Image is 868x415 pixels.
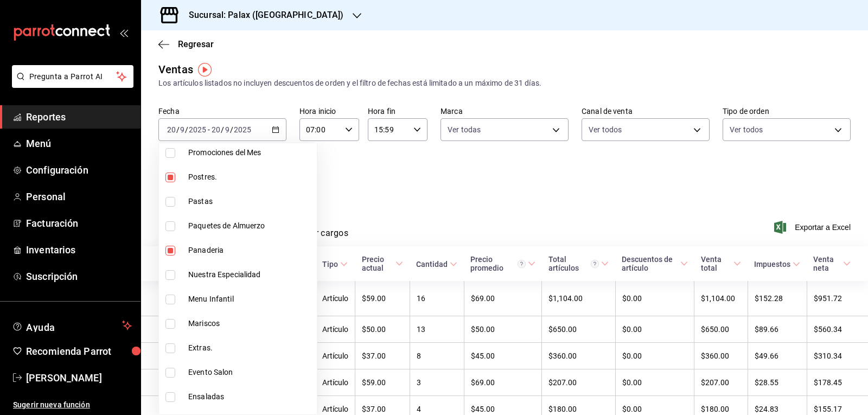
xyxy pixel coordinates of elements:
span: Promociones del Mes [188,147,312,158]
span: Menu Infantil [188,293,312,305]
span: Ensaladas [188,391,312,403]
span: Evento Salon [188,367,312,378]
img: Tooltip marker [198,63,212,76]
span: Extras. [188,342,312,354]
span: Paquetes de Almuerzo [188,220,312,232]
span: Mariscos [188,318,312,329]
span: Nuestra Especialidad [188,269,312,280]
span: Pastas [188,196,312,207]
span: Postres. [188,171,312,183]
span: Panaderia [188,245,312,256]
